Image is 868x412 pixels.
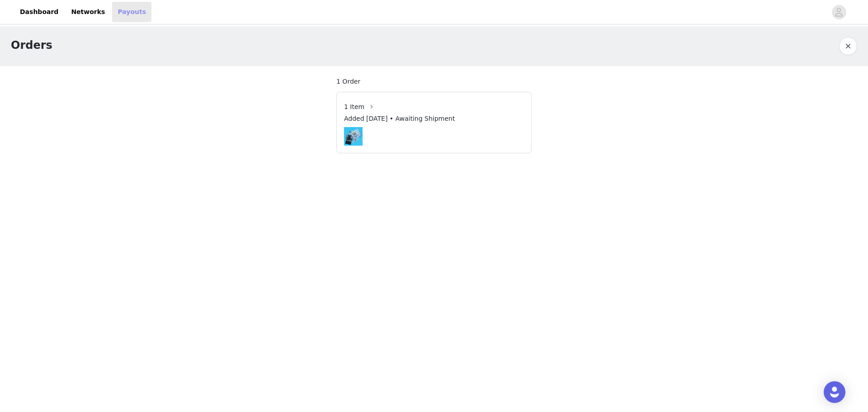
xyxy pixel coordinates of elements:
div: Open Intercom Messenger [824,381,845,403]
a: Networks [66,2,110,22]
a: Dashboard [14,2,64,22]
img: Community Ambassador Starter Kit [344,127,363,146]
span: 1 Item [344,102,364,112]
span: Added [DATE] • Awaiting Shipment [344,114,455,123]
h1: Orders [11,37,52,53]
div: avatar [835,5,843,19]
span: 1 Order [336,77,360,86]
a: Payouts [112,2,151,22]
